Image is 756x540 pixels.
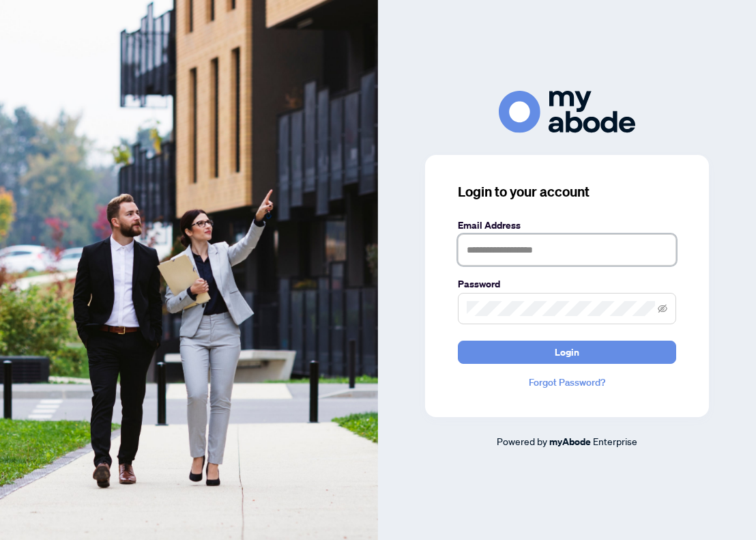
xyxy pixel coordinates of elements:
[549,434,591,449] a: myAbode
[658,304,667,313] span: eye-invisible
[458,276,676,292] label: Password
[458,182,676,201] h3: Login to your account
[458,341,676,364] button: Login
[593,435,637,447] span: Enterprise
[499,91,635,132] img: ma-logo
[497,435,547,447] span: Powered by
[458,218,676,233] label: Email Address
[458,375,676,390] a: Forgot Password?
[555,341,579,363] span: Login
